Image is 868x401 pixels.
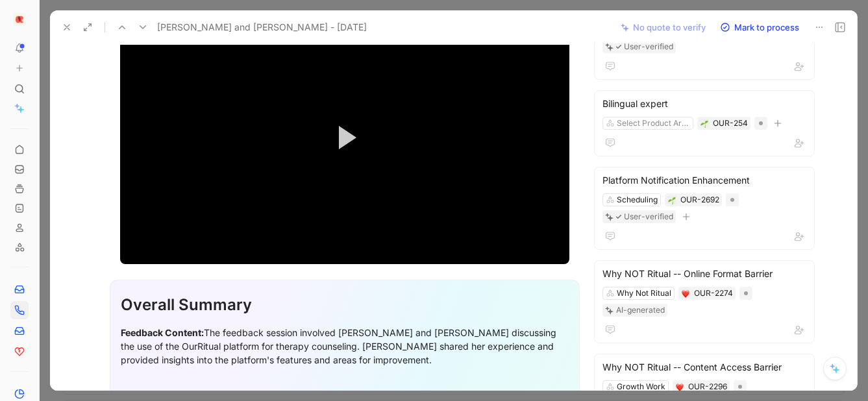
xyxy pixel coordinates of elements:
button: Mark to process [714,18,805,36]
img: OurRitual [13,13,26,26]
button: Play Video [316,108,374,167]
button: 🌱 [667,195,676,204]
div: User-verified [624,210,673,223]
span: [PERSON_NAME] and [PERSON_NAME] - [DATE] [157,19,367,35]
div: Bilingual expert [602,96,806,112]
div: The feedback session involved [PERSON_NAME] and [PERSON_NAME] discussing the use of the OurRitual... [121,326,569,367]
strong: Feedback Content: [121,327,204,338]
div: OUR-254 [713,117,748,130]
div: Why NOT Ritual -- Online Format Barrier [602,266,806,282]
img: 🌱 [701,120,708,128]
div: Platform Notification Enhancement [602,173,806,188]
button: No quote to verify [615,18,712,36]
div: Why NOT Ritual -- Content Access Barrier [602,359,806,375]
div: OUR-2274 [694,287,733,300]
img: ❤️ [676,383,684,391]
div: Overall Summary [121,293,569,317]
img: ❤️ [682,290,689,298]
div: Video Player [120,11,569,263]
button: ❤️ [681,289,690,298]
div: Scheduling [617,193,658,206]
div: OUR-2296 [688,380,727,393]
button: OurRitual [10,10,29,29]
button: ❤️ [675,382,684,391]
div: Growth Work [617,380,665,393]
img: 🌱 [668,197,676,204]
div: AI-generated [616,304,665,317]
button: 🌱 [700,119,709,128]
div: Select Product Area [617,117,689,130]
div: Why Not Ritual [617,287,671,300]
div: User-verified [624,40,673,53]
div: OUR-2692 [680,193,719,206]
